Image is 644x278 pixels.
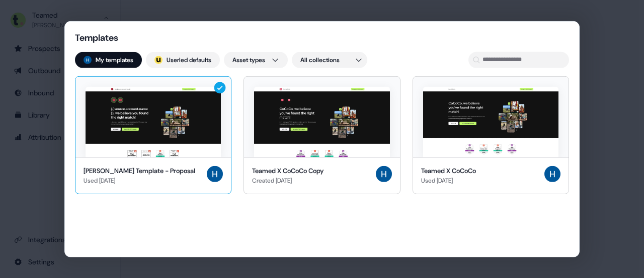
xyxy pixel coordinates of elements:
[146,51,220,68] button: userled logo;Userled defaults
[75,76,231,194] button: Harry Template - Proposal[PERSON_NAME] Template - ProposalUsed [DATE]Harry
[224,51,288,68] button: Asset types
[154,55,163,64] img: userled logo
[544,165,560,182] img: Harry
[75,51,142,68] button: My templates
[252,176,324,186] div: Created [DATE]
[421,165,476,176] div: Teamed X CoCoCo
[292,51,367,68] button: All collections
[421,176,476,186] div: Used [DATE]
[252,165,324,176] div: Teamed X CoCoCo Copy
[84,55,92,64] img: Harry
[244,76,400,194] button: Teamed X CoCoCo CopyTeamed X CoCoCo CopyCreated [DATE]Harry
[84,176,195,186] div: Used [DATE]
[86,86,221,157] img: Harry Template - Proposal
[84,165,195,176] div: [PERSON_NAME] Template - Proposal
[423,86,558,157] img: Teamed X CoCoCo
[75,31,176,43] div: Templates
[207,165,223,182] img: Harry
[300,54,340,65] span: All collections
[376,165,392,182] img: Harry
[154,55,163,64] div: ;
[254,86,389,157] img: Teamed X CoCoCo Copy
[413,76,569,194] button: Teamed X CoCoCoTeamed X CoCoCoUsed [DATE]Harry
